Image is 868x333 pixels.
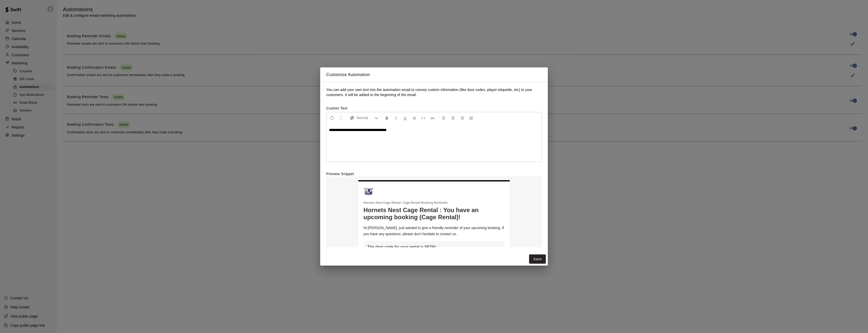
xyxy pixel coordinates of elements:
[348,113,380,122] button: Formatting Options
[401,113,409,122] button: Format Underline
[357,115,374,120] span: Normal
[392,113,400,122] button: Format Italics
[383,113,391,122] button: Format Bold
[363,207,505,221] h1: Hornets Nest Cage Rental : You have an upcoming booking (Cage Rental)!
[428,113,437,122] button: Insert Link
[363,201,505,205] p: Hornets Nest Cage Rental : Cage Rental Booking Reminder
[337,113,345,122] button: Redo
[328,113,336,122] button: Undo
[449,113,457,122] button: Center Align
[326,106,542,111] label: Custom Text
[367,245,436,249] span: The door code for your rental is 8879#
[320,67,548,82] h2: Customize Automation
[529,254,546,264] button: Save
[326,171,542,176] label: Preview Snippet
[458,113,466,122] button: Right Align
[326,87,542,97] p: You can add your own text into the automation email to convey custom information (like door codes...
[363,225,505,237] p: Hi [PERSON_NAME], just wanted to give a friendly reminder of your upcoming booking. If you have a...
[419,113,428,122] button: Insert Code
[467,113,475,122] button: Justify Align
[410,113,419,122] button: Format Strikethrough
[363,187,374,197] img: Hornets Nest Cage Rental
[440,113,448,122] button: Left Align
